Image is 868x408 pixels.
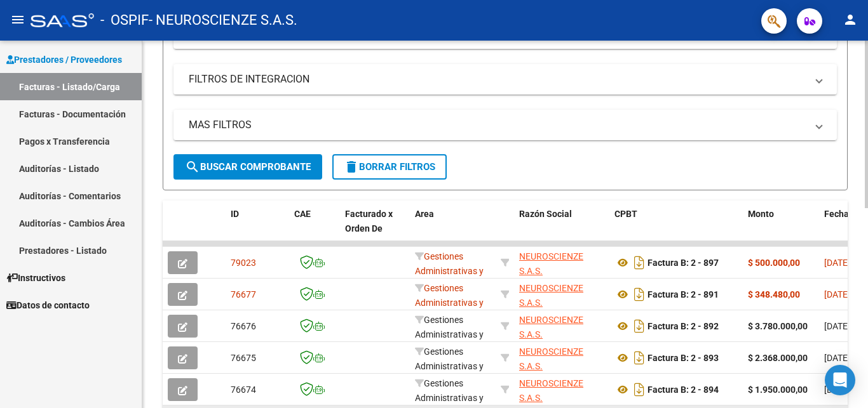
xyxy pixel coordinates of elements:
span: [DATE] [824,385,850,395]
strong: Factura B: 2 - 897 [648,258,719,268]
span: CPBT [614,209,637,219]
div: 30716042053 [519,313,604,339]
span: Datos de contacto [6,298,90,312]
button: Borrar Filtros [332,154,447,180]
mat-icon: delete [344,159,359,174]
span: Buscar Comprobante [185,161,311,173]
span: NEUROSCIENZE S.A.S. [519,283,583,308]
datatable-header-cell: ID [226,201,289,256]
span: NEUROSCIENZE S.A.S. [519,378,583,403]
span: - OSPIF [100,6,149,34]
span: 76676 [231,321,256,331]
span: Prestadores / Proveedores [6,53,122,67]
mat-icon: menu [10,12,25,27]
mat-panel-title: FILTROS DE INTEGRACION [189,72,806,86]
div: 30716042053 [519,281,604,308]
i: Descargar documento [631,253,648,273]
span: - NEUROSCIENZE S.A.S. [149,6,297,34]
span: Area [415,209,434,219]
span: NEUROSCIENZE S.A.S. [519,315,583,339]
span: Gestiones Administrativas y Otros [415,346,484,386]
span: 76677 [231,289,256,299]
strong: $ 500.000,00 [748,258,800,268]
span: Borrar Filtros [344,161,435,173]
datatable-header-cell: Monto [743,201,819,256]
span: Monto [748,209,774,219]
strong: Factura B: 2 - 894 [648,385,719,395]
span: 79023 [231,258,256,268]
strong: Factura B: 2 - 892 [648,321,719,331]
datatable-header-cell: Facturado x Orden De [340,201,410,256]
div: 30716042053 [519,249,604,276]
strong: Factura B: 2 - 891 [648,289,719,299]
i: Descargar documento [631,316,648,336]
i: Descargar documento [631,379,648,400]
mat-icon: person [843,12,858,27]
div: 30716042053 [519,345,604,371]
mat-icon: search [185,159,200,174]
mat-expansion-panel-header: FILTROS DE INTEGRACION [173,64,837,95]
span: ID [231,209,239,219]
i: Descargar documento [631,348,648,368]
button: Buscar Comprobante [173,154,322,180]
span: Gestiones Administrativas y Otros [415,315,484,354]
span: Instructivos [6,271,65,285]
span: Facturado x Orden De [345,209,393,234]
div: 30716042053 [519,376,604,403]
datatable-header-cell: CPBT [609,201,743,256]
span: CAE [294,209,311,219]
span: 76674 [231,385,256,395]
strong: $ 2.368.000,00 [748,353,808,363]
span: NEUROSCIENZE S.A.S. [519,251,583,276]
strong: $ 348.480,00 [748,289,800,299]
span: [DATE] [824,353,850,363]
i: Descargar documento [631,284,648,305]
span: NEUROSCIENZE S.A.S. [519,346,583,371]
span: [DATE] [824,289,850,299]
datatable-header-cell: Razón Social [514,201,609,256]
span: Gestiones Administrativas y Otros [415,283,484,322]
span: Razón Social [519,209,572,219]
datatable-header-cell: CAE [289,201,340,256]
strong: $ 3.780.000,00 [748,321,808,331]
span: 76675 [231,353,256,363]
strong: Factura B: 2 - 893 [648,353,719,363]
strong: $ 1.950.000,00 [748,385,808,395]
mat-panel-title: MAS FILTROS [189,118,806,132]
datatable-header-cell: Area [410,201,496,256]
div: Open Intercom Messenger [825,365,855,395]
mat-expansion-panel-header: MAS FILTROS [173,110,837,140]
span: [DATE] [824,258,850,268]
span: [DATE] [824,321,850,331]
span: Gestiones Administrativas y Otros [415,251,484,291]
